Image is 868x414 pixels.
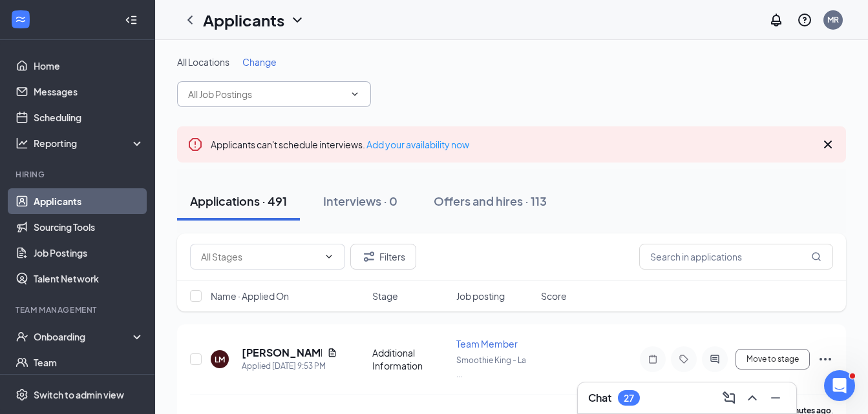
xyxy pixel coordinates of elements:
svg: MagnifyingGlass [811,251,821,262]
button: ComposeMessage [719,388,739,408]
span: Name · Applied On [211,290,289,302]
svg: Collapse [125,14,138,26]
svg: Ellipses [818,351,833,367]
input: Search in applications [639,244,833,270]
div: Reporting [34,137,145,150]
div: Hiring [16,169,142,180]
h5: [PERSON_NAME] [242,346,322,360]
span: Applicants can't schedule interviews. [211,139,469,150]
span: All Locations [177,56,229,68]
svg: ChevronUp [745,390,760,406]
div: Offers and hires · 113 [434,193,547,209]
svg: Note [645,354,661,364]
svg: ActiveChat [707,354,723,364]
div: Interviews · 0 [323,193,397,209]
a: Team [34,350,144,375]
svg: UserCheck [16,330,28,343]
div: Additional Information [372,346,449,372]
svg: ComposeMessage [721,390,737,406]
div: Onboarding [34,330,133,343]
div: Applied [DATE] 9:53 PM [242,360,337,373]
svg: Settings [16,388,28,401]
span: Smoothie King - La ... [456,355,526,379]
button: Move to stage [736,349,810,370]
svg: WorkstreamLogo [14,13,27,26]
svg: ChevronLeft [182,12,198,28]
input: All Stages [201,250,319,264]
button: ChevronUp [742,388,763,408]
a: Talent Network [34,266,144,291]
svg: QuestionInfo [797,12,812,28]
svg: Analysis [16,137,28,150]
div: 27 [624,393,634,404]
input: All Job Postings [188,87,344,101]
span: Job posting [456,290,505,302]
a: Job Postings [34,240,144,266]
div: Switch to admin view [34,388,124,401]
a: Add your availability now [366,139,469,150]
div: LM [215,354,225,365]
a: Messages [34,79,144,104]
h1: Applicants [203,9,284,31]
svg: ChevronDown [350,89,360,99]
svg: Filter [361,249,377,264]
svg: Notifications [768,12,784,28]
svg: ChevronDown [324,251,334,262]
div: Applications · 491 [190,193,287,209]
svg: Tag [676,354,692,364]
svg: Minimize [768,390,783,406]
a: Sourcing Tools [34,214,144,240]
svg: ChevronDown [290,12,305,28]
span: Team Member [456,338,518,350]
a: Scheduling [34,104,144,130]
svg: Error [187,137,203,152]
button: Minimize [765,388,786,408]
iframe: Intercom live chat [824,370,855,401]
div: MR [827,14,839,25]
h3: Chat [588,391,611,405]
button: Filter Filters [350,244,416,270]
span: Stage [372,290,398,302]
a: Home [34,53,144,79]
svg: Cross [820,137,836,152]
span: Score [541,290,567,302]
svg: Document [327,348,337,358]
span: Change [242,56,277,68]
div: Team Management [16,304,142,315]
a: Applicants [34,188,144,214]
